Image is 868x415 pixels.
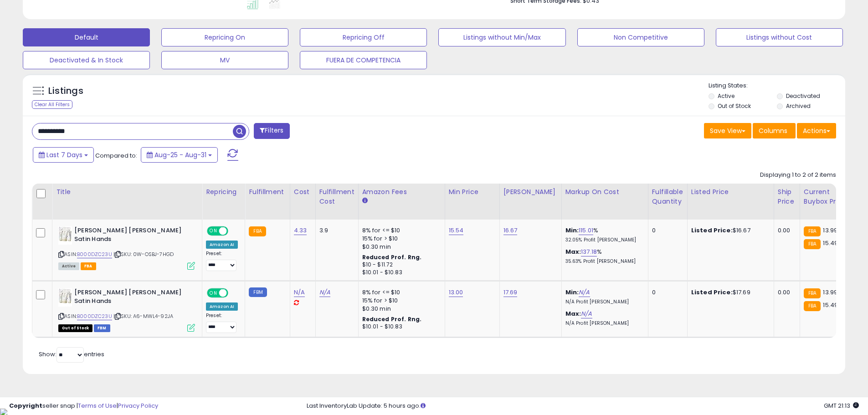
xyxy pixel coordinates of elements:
[652,288,680,297] div: 0
[362,226,438,235] div: 8% for <= $10
[503,288,518,297] a: 17.69
[691,226,733,235] b: Listed Price:
[118,401,158,410] a: Privacy Policy
[581,247,597,256] a: 137.18
[77,313,112,320] a: B000DZC23U
[9,401,42,410] strong: Copyright
[786,102,811,110] label: Archived
[804,226,821,236] small: FBA
[565,309,581,318] b: Max:
[33,147,94,163] button: Last 7 Days
[778,226,793,235] div: 0.00
[503,187,558,197] div: [PERSON_NAME]
[113,251,174,258] span: | SKU: 0W-OSBJ-7HGD
[78,401,117,410] a: Terms of Use
[691,226,767,235] div: $16.67
[227,289,241,297] span: OFF
[449,187,496,197] div: Min Price
[58,226,195,269] div: ASIN:
[823,239,838,247] span: 15.49
[760,171,836,179] div: Displaying 1 to 2 of 2 items
[254,123,289,139] button: Filters
[652,187,683,206] div: Fulfillable Quantity
[362,305,438,313] div: $0.30 min
[161,51,288,69] button: MV
[94,324,110,332] span: FBM
[39,350,104,359] span: Show: entries
[249,187,286,197] div: Fulfillment
[565,248,641,265] div: %
[804,288,821,298] small: FBA
[565,226,579,235] b: Min:
[141,147,218,163] button: Aug-25 - Aug-31
[58,226,72,245] img: 41uWSN2+c8L._SL40_.jpg
[113,313,173,320] span: | SKU: A6-MWL4-92JA
[753,123,796,138] button: Columns
[294,187,312,197] div: Cost
[307,402,859,410] div: Last InventoryLab Update: 5 hours ago.
[449,288,463,297] a: 13.00
[249,287,267,297] small: FBM
[249,226,266,236] small: FBA
[704,123,751,138] button: Save View
[95,151,137,160] span: Compared to:
[154,150,206,159] span: Aug-25 - Aug-31
[565,237,641,243] p: 32.05% Profit [PERSON_NAME]
[58,288,72,307] img: 41uWSN2+c8L._SL40_.jpg
[56,187,198,197] div: Title
[449,226,464,235] a: 15.54
[58,262,79,270] span: All listings currently available for purchase on Amazon
[778,187,796,206] div: Ship Price
[438,28,565,46] button: Listings without Min/Max
[797,123,836,138] button: Actions
[294,288,305,297] a: N/A
[759,126,787,135] span: Columns
[74,288,185,307] b: [PERSON_NAME] [PERSON_NAME] Satin Hands
[561,184,648,220] th: The percentage added to the cost of goods (COGS) that forms the calculator for Min & Max prices.
[718,102,751,110] label: Out of Stock
[824,401,859,410] span: 2025-09-8 21:13 GMT
[362,261,438,269] div: $10 - $11.72
[206,187,241,197] div: Repricing
[319,226,351,235] div: 3.9
[804,187,851,206] div: Current Buybox Price
[206,241,238,249] div: Amazon AI
[716,28,843,46] button: Listings without Cost
[823,288,837,297] span: 13.99
[362,235,438,243] div: 15% for > $10
[804,301,821,311] small: FBA
[691,187,770,197] div: Listed Price
[362,187,441,197] div: Amazon Fees
[58,324,92,332] span: All listings that are currently out of stock and unavailable for purchase on Amazon
[58,288,195,331] div: ASIN:
[579,288,590,297] a: N/A
[319,187,354,206] div: Fulfillment Cost
[81,262,96,270] span: FBA
[362,197,368,205] small: Amazon Fees.
[32,100,72,109] div: Clear All Filters
[46,150,82,159] span: Last 7 Days
[300,28,427,46] button: Repricing Off
[579,226,593,235] a: 115.01
[691,288,733,297] b: Listed Price:
[208,227,219,235] span: ON
[161,28,288,46] button: Repricing On
[362,269,438,277] div: $10.01 - $10.83
[581,309,592,318] a: N/A
[565,299,641,305] p: N/A Profit [PERSON_NAME]
[48,85,83,97] h5: Listings
[718,92,734,100] label: Active
[709,82,845,90] p: Listing States:
[565,187,644,197] div: Markup on Cost
[652,226,680,235] div: 0
[300,51,427,69] button: FUERA DE COMPETENCIA
[362,253,422,261] b: Reduced Prof. Rng.
[565,247,581,256] b: Max:
[577,28,704,46] button: Non Competitive
[294,226,307,235] a: 4.33
[362,323,438,331] div: $10.01 - $10.83
[208,289,219,297] span: ON
[362,288,438,297] div: 8% for <= $10
[23,51,150,69] button: Deactivated & In Stock
[206,313,238,333] div: Preset:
